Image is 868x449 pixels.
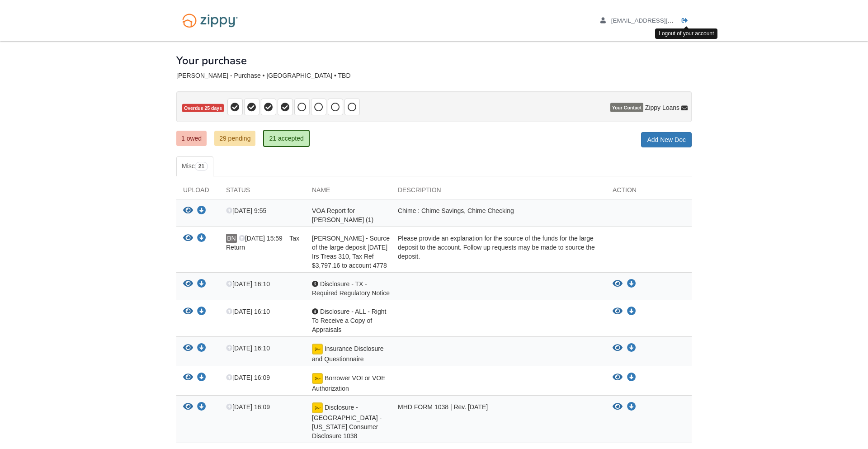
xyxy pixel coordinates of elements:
a: Download Disclosure - TX - Required Regulatory Notice [197,281,206,288]
span: [PERSON_NAME] - Source of the large deposit [DATE] Irs Treas 310, Tax Ref $3,797.16 to account 4778 [312,235,390,269]
div: Action [606,185,692,199]
div: MHD FORM 1038 | Rev. [DATE] [391,402,606,440]
a: 1 owed [176,131,207,146]
a: Download Insurance Disclosure and Questionnaire [197,345,206,352]
img: Document accepted [312,373,323,384]
span: brittanynolan30@gmail.com [611,17,715,24]
img: Logo [176,9,244,32]
div: Chime : Chime Savings, Chime Checking [391,206,606,224]
span: BN [226,234,237,243]
a: Download Disclosure - TX - Texas Consumer Disclosure 1038 [627,403,636,411]
div: Description [391,185,606,199]
button: View VOA Report for Brittney Nolan (1) [183,206,193,216]
span: [DATE] 9:55 [226,207,266,214]
a: Download VOA Report for Brittney Nolan (1) [197,208,206,215]
a: Download Disclosure - TX - Texas Consumer Disclosure 1038 [197,404,206,411]
button: View Disclosure - ALL - Right To Receive a Copy of Appraisals [183,307,193,317]
span: Disclosure - [GEOGRAPHIC_DATA] - [US_STATE] Consumer Disclosure 1038 [312,404,382,440]
a: 29 pending [214,131,255,146]
button: View Disclosure - TX - Texas Consumer Disclosure 1038 [183,402,193,412]
a: Download Insurance Disclosure and Questionnaire [627,345,636,352]
button: View Borrower VOI or VOE Authorization [183,373,193,383]
button: View Disclosure - ALL - Right To Receive a Copy of Appraisals [613,307,623,316]
div: [PERSON_NAME] - Purchase • [GEOGRAPHIC_DATA] • TBD [176,72,692,80]
button: View Insurance Disclosure and Questionnaire [183,344,193,353]
img: Document accepted [312,344,323,354]
a: Download Borrower VOI or VOE Authorization [197,374,206,382]
a: Misc [176,156,213,176]
button: View Disclosure - TX - Required Regulatory Notice [613,279,623,288]
span: Your Contact [610,103,643,112]
a: Download Brittney Nolan - Source of the large deposit July 25, 2025 Irs Treas 310, Tax Ref $3,797... [197,235,206,242]
div: Status [219,185,305,199]
a: 21 accepted [263,130,309,147]
a: Download Disclosure - ALL - Right To Receive a Copy of Appraisals [197,308,206,316]
div: Logout of your account [655,28,717,39]
span: Zippy Loans [645,103,679,112]
a: Add New Doc [641,132,692,147]
span: [DATE] 15:59 – Tax Return [226,235,299,251]
span: 21 [195,162,208,171]
button: View Disclosure - TX - Required Regulatory Notice [183,279,193,289]
a: Log out [682,17,692,26]
span: Insurance Disclosure and Questionnaire [312,345,384,363]
div: Name [305,185,391,199]
span: [DATE] 16:10 [226,345,270,352]
span: Overdue 25 days [182,104,224,113]
div: Upload [176,185,219,199]
button: View Borrower VOI or VOE Authorization [613,373,623,382]
button: View Disclosure - TX - Texas Consumer Disclosure 1038 [613,402,623,411]
a: edit profile [600,17,715,26]
button: View Brittney Nolan - Source of the large deposit July 25, 2025 Irs Treas 310, Tax Ref $3,797.16 ... [183,234,193,243]
a: Download Disclosure - TX - Required Regulatory Notice [627,280,636,288]
span: Disclosure - TX - Required Regulatory Notice [312,280,390,297]
img: Document accepted [312,402,323,413]
span: VOA Report for [PERSON_NAME] (1) [312,207,373,223]
div: Please provide an explanation for the source of the funds for the large deposit to the account. F... [391,234,606,270]
a: Download Disclosure - ALL - Right To Receive a Copy of Appraisals [627,308,636,315]
a: Download Borrower VOI or VOE Authorization [627,374,636,381]
span: [DATE] 16:09 [226,374,270,381]
span: [DATE] 16:10 [226,280,270,288]
button: View Insurance Disclosure and Questionnaire [613,344,623,353]
span: Disclosure - ALL - Right To Receive a Copy of Appraisals [312,308,386,333]
span: Borrower VOI or VOE Authorization [312,374,385,392]
span: [DATE] 16:10 [226,308,270,315]
span: [DATE] 16:09 [226,403,270,411]
h1: Your purchase [176,55,247,66]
